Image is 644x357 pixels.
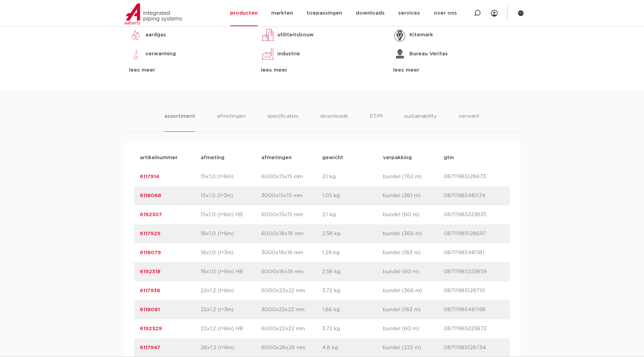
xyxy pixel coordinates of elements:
p: 18x1,0 (l=3m) [201,249,261,257]
p: 6000x15x15 mm [261,211,322,219]
p: 15x1,0 (l=6m) HB [201,211,261,219]
p: 1,29 kg [322,249,383,257]
a: 6117947 [140,345,160,350]
p: 15x1,0 (l=3m) [201,192,261,200]
a: 6117936 [140,288,160,293]
a: 6117925 [140,231,161,236]
p: 3000x18x18 mm [261,249,322,257]
p: bundel (366 m) [383,230,444,238]
p: 3,72 kg [322,287,383,295]
img: industrie [261,47,275,61]
p: bundel (60 m) [383,211,444,219]
p: 4,8 kg [322,344,383,352]
p: afmeting [201,154,261,162]
p: 08711985223873 [444,325,504,333]
p: aardgas [145,31,166,39]
p: 1,86 kg [322,306,383,314]
p: 18x1,0 (l=6m) [201,230,261,238]
p: 08711985481174 [444,192,504,200]
p: 1,05 kg [322,192,383,200]
p: bundel (60 m) [383,325,444,333]
a: 6118081 [140,307,160,312]
p: 08711985481181 [444,249,504,257]
p: 6000x22x22 mm [261,287,322,295]
p: 28x1,2 (l=6m) [201,344,261,352]
li: assortiment [164,112,195,132]
p: Kitemark [409,31,433,39]
p: bundel (366 m) [383,287,444,295]
p: 08711985128710 [444,287,504,295]
p: 08711985223835 [444,211,504,219]
p: bundel (183 m) [383,306,444,314]
a: 6192307 [140,212,162,217]
img: utiliteitsbouw [261,28,275,42]
p: 3000x15x15 mm [261,192,322,200]
p: bundel (60 m) [383,268,444,276]
p: verpakking [383,154,444,162]
p: artikelnummer [140,154,201,162]
a: 6118068 [140,193,161,198]
p: utiliteitsbouw [277,31,314,39]
img: Kitemark [393,28,407,42]
img: Bureau Veritas [393,47,407,61]
img: aardgas [129,28,143,42]
p: 6000x18x18 mm [261,230,322,238]
p: gtin [444,154,504,162]
li: ETIM [370,112,383,132]
p: 22x1,2 (l=3m) [201,306,261,314]
p: 08711985128734 [444,344,504,352]
p: bundel (183 m) [383,249,444,257]
p: 08711985481198 [444,306,504,314]
p: 2,1 kg [322,173,383,181]
p: Bureau Veritas [409,50,448,58]
p: 6000x15x15 mm [261,173,322,181]
a: 6118079 [140,250,161,255]
p: bundel (381 m) [383,192,444,200]
p: verwarming [145,50,176,58]
p: 3000x22x22 mm [261,306,322,314]
p: 6000x28x28 mm [261,344,322,352]
img: verwarming [129,47,143,61]
div: lees meer [129,66,251,74]
p: bundel (762 m) [383,173,444,181]
p: 3,72 kg [322,325,383,333]
p: 08711985128697 [444,230,504,238]
a: 6117914 [140,174,159,179]
div: lees meer [393,66,515,74]
p: afmetingen [261,154,322,162]
p: 08711985223859 [444,268,504,276]
p: 22x1,2 (l=6m) HB [201,325,261,333]
li: specificaties [268,112,298,132]
p: industrie [277,50,300,58]
p: 2,58 kg [322,230,383,238]
a: 6192329 [140,326,162,331]
p: bundel (222 m) [383,344,444,352]
p: 18x1,0 (l=6m) HB [201,268,261,276]
a: 6192318 [140,269,161,274]
p: 15x1,0 (l=6m) [201,173,261,181]
p: 22x1,2 (l=6m) [201,287,261,295]
p: 2,58 kg [322,268,383,276]
p: 08711985128673 [444,173,504,181]
p: 6000x22x22 mm [261,325,322,333]
p: 2,1 kg [322,211,383,219]
div: lees meer [261,66,383,74]
p: gewicht [322,154,383,162]
li: verwant [459,112,480,132]
li: afmetingen [217,112,246,132]
li: downloads [320,112,348,132]
p: 6000x18x18 mm [261,268,322,276]
li: sustainability [404,112,437,132]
